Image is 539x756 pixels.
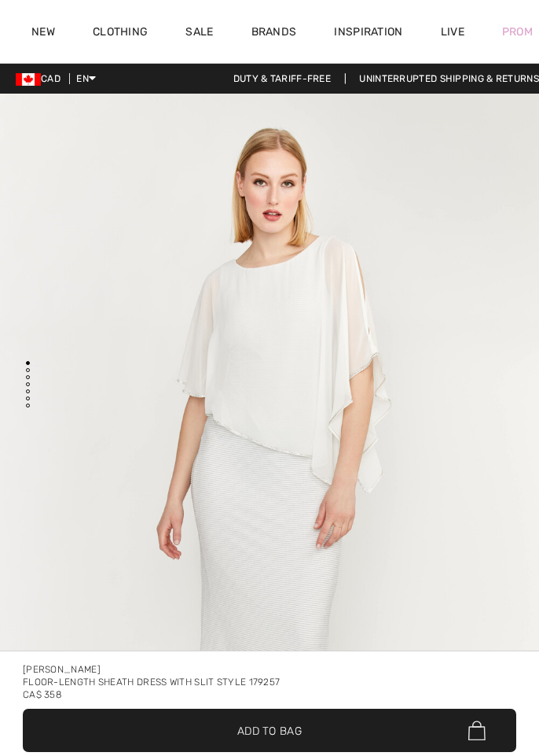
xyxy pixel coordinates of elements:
[76,73,96,84] span: EN
[334,25,402,42] span: Inspiration
[237,722,302,739] span: Add to Bag
[23,663,516,676] div: [PERSON_NAME]
[23,676,516,688] div: Floor-length Sheath Dress With Slit Style 179257
[31,25,55,42] a: New
[93,25,148,42] a: Clothing
[16,73,41,86] img: Canadian Dollar
[23,689,61,700] span: CA$ 358
[251,25,297,42] a: Brands
[185,25,213,42] a: Sale
[441,24,464,40] a: Live
[468,721,486,741] img: Bag.svg
[23,709,516,752] button: Add to Bag
[502,24,533,40] a: Prom
[16,73,67,84] span: CAD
